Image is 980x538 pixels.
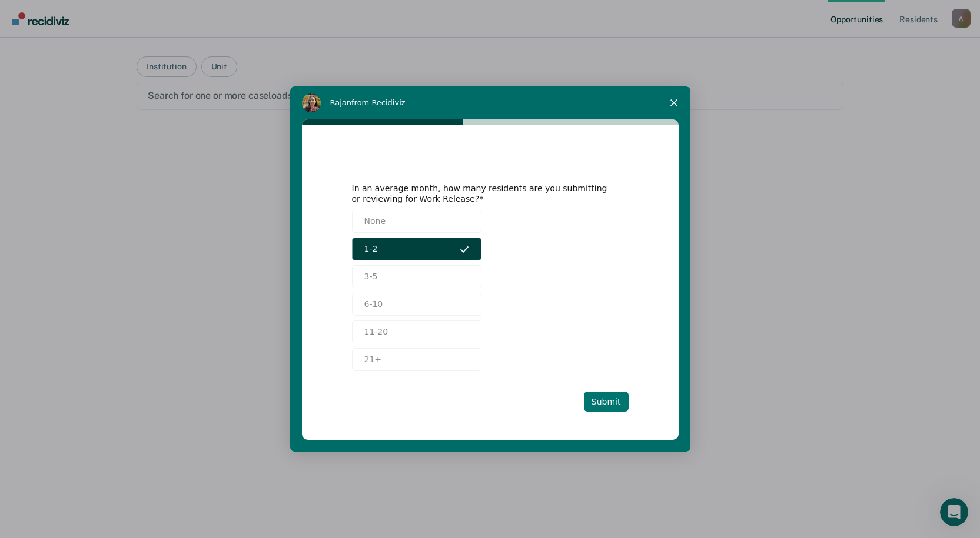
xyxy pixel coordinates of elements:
[352,210,481,233] button: None
[352,348,481,371] button: 21+
[364,298,383,310] span: 6-10
[364,215,386,228] span: None
[351,98,406,107] span: from Recidiviz
[364,353,382,366] span: 21+
[352,293,481,316] button: 6-10
[364,243,378,255] span: 1-2
[352,238,481,260] button: 1-2
[330,98,352,107] span: Rajan
[657,86,690,119] span: Close survey
[302,93,321,112] img: Profile image for Rajan
[352,183,611,204] div: In an average month, how many residents are you submitting or reviewing for Work Release?
[584,392,629,412] button: Submit
[364,270,378,283] span: 3-5
[352,320,481,343] button: 11-20
[364,326,388,338] span: 11-20
[352,265,481,288] button: 3-5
